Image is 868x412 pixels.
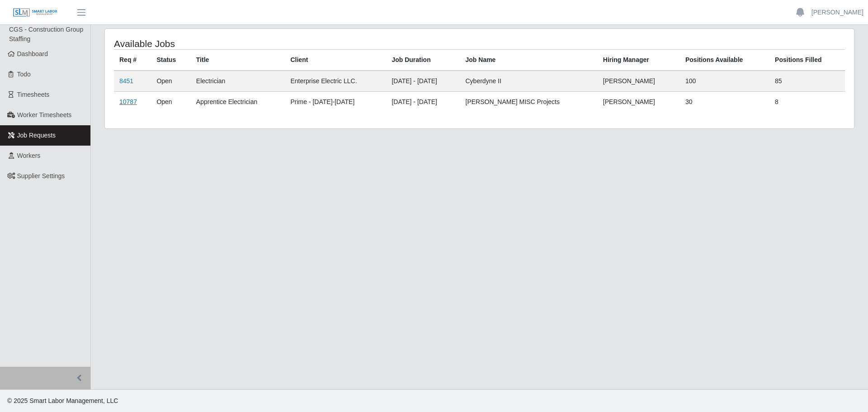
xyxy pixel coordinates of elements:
[386,92,460,113] td: [DATE] - [DATE]
[386,71,460,92] td: [DATE] - [DATE]
[17,172,65,180] span: Supplier Settings
[460,92,598,113] td: [PERSON_NAME] MISC Projects
[460,50,598,71] th: Job Name
[680,50,769,71] th: Positions Available
[285,71,386,92] td: Enterprise Electric LLC.
[119,77,133,85] a: 8451
[680,71,769,92] td: 100
[285,50,386,71] th: Client
[151,71,190,92] td: Open
[119,98,137,105] a: 10787
[151,50,190,71] th: Status
[191,92,285,113] td: Apprentice Electrician
[17,111,71,118] span: Worker Timesheets
[460,71,598,92] td: Cyberdyne II
[17,132,56,139] span: Job Requests
[680,92,769,113] td: 30
[769,92,845,113] td: 8
[13,8,58,18] img: SLM Logo
[9,26,83,43] span: CGS - Construction Group Staffing
[191,71,285,92] td: Electrician
[17,71,31,78] span: Todo
[114,50,151,71] th: Req #
[191,50,285,71] th: Title
[769,50,845,71] th: Positions Filled
[598,92,680,113] td: [PERSON_NAME]
[769,71,845,92] td: 85
[17,152,41,159] span: Workers
[114,38,410,49] h4: Available Jobs
[7,397,118,404] span: © 2025 Smart Labor Management, LLC
[598,71,680,92] td: [PERSON_NAME]
[17,91,50,98] span: Timesheets
[598,50,680,71] th: Hiring Manager
[386,50,460,71] th: Job Duration
[17,50,48,57] span: Dashboard
[151,92,190,113] td: Open
[811,8,863,17] a: [PERSON_NAME]
[285,92,386,113] td: Prime - [DATE]-[DATE]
